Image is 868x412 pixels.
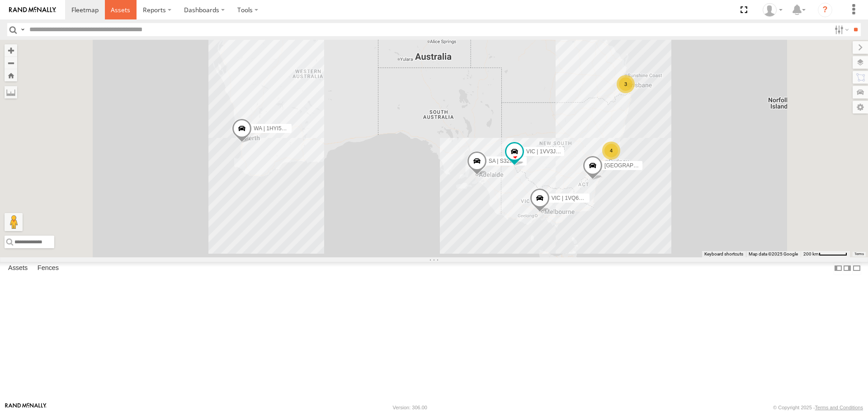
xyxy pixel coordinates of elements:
span: [GEOGRAPHIC_DATA] | ESN15Q | [PERSON_NAME] [604,163,736,169]
div: 3 [617,75,635,93]
span: 200 km [803,251,819,256]
label: Measure [5,86,17,99]
div: Version: 306.00 [393,405,427,410]
a: Terms and Conditions [815,405,863,410]
label: Search Query [19,23,26,36]
span: Map data ©2025 Google [749,251,798,256]
span: VIC | 1VV3JU | [PERSON_NAME] [526,149,609,155]
a: Terms (opens in new tab) [854,252,864,256]
div: © Copyright 2025 - [773,405,863,410]
button: Zoom in [5,44,17,57]
button: Zoom Home [5,69,17,81]
span: SA | S326COA | [PERSON_NAME] [489,158,573,165]
div: Jessica Garbutt [759,3,786,17]
a: Visit our Website [5,403,47,412]
button: Drag Pegman onto the map to open Street View [5,213,23,231]
img: rand-logo.svg [9,7,56,13]
button: Map scale: 200 km per 59 pixels [801,251,850,257]
label: Fences [33,262,63,275]
label: Search Filter Options [831,23,850,36]
label: Dock Summary Table to the Right [843,262,852,275]
button: Zoom out [5,57,17,69]
span: VIC | 1VQ6GZ | Akshay [552,195,609,201]
div: 4 [602,142,620,160]
label: Dock Summary Table to the Left [834,262,843,275]
label: Assets [4,262,32,275]
label: Map Settings [853,101,868,114]
span: WA | 1HYI522 | Jaxon [254,126,307,132]
button: Keyboard shortcuts [704,251,743,257]
i: ? [818,3,832,17]
label: Hide Summary Table [852,262,861,275]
